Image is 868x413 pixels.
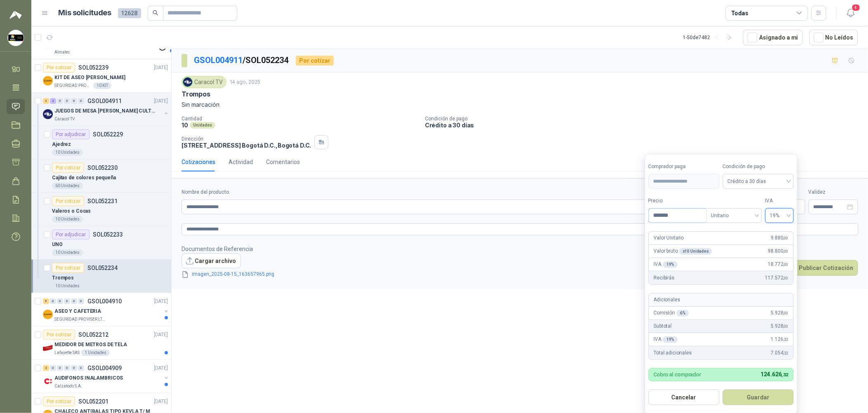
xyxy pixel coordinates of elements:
img: Company Logo [43,76,53,86]
p: Valor Unitario [654,234,684,242]
div: 1 - 50 de 7482 [683,31,736,44]
h1: Mis solicitudes [59,7,111,19]
a: Por cotizarSOL052239[DATE] Company LogoKIT DE ASEO [PERSON_NAME]SEGURIDAD PROVISER LTDA10 KIT [31,59,171,93]
div: 0 [57,98,63,104]
p: GSOL004910 [87,298,122,304]
span: Crédito a 30 días [728,175,789,188]
p: Dirección [182,136,311,142]
div: Por cotizar [52,196,84,206]
div: Actividad [229,157,253,167]
p: Trompos [182,90,210,99]
span: search [153,10,158,16]
p: Cobro al comprador [654,372,701,377]
span: 7.054 [771,349,788,357]
a: Por adjudicarSOL052233UNO10 Unidades [31,226,171,260]
label: Nombre del producto [182,188,690,196]
div: 1 Unidades [81,350,110,356]
p: Comisión [654,309,689,317]
div: 0 [78,298,84,304]
div: 10 Unidades [52,249,83,256]
p: [DATE] [154,398,168,406]
div: 19 % [663,336,678,343]
div: 10 Unidades [52,149,83,156]
div: 3 [43,98,49,104]
div: 0 [57,298,63,304]
span: ,32 [782,372,788,378]
p: Subtotal [654,322,672,330]
span: ,00 [783,276,788,280]
img: Company Logo [8,30,24,46]
div: Por cotizar [52,263,84,273]
a: Por adjudicarSOL052229Ajedrez10 Unidades [31,126,171,160]
div: 0 [50,365,56,371]
p: IVA [654,260,678,268]
span: 98.800 [768,247,788,255]
p: Condición de pago [425,116,865,122]
p: SOL052231 [87,198,118,204]
span: ,00 [783,249,788,253]
p: [STREET_ADDRESS] Bogotá D.C. , Bogotá D.C. [182,142,311,149]
label: Validez [809,188,858,196]
a: imagen_2025-08-15_163657965.png [189,270,278,278]
p: Total adicionales [654,349,692,357]
span: 9.880 [771,234,788,242]
span: 18.772 [768,260,788,268]
div: x 10 Unidades [679,248,712,255]
a: GSOL004911 [194,55,243,65]
div: 0 [64,365,70,371]
a: 9 0 0 0 0 0 GSOL004910[DATE] Company LogoASEO Y CAFETERIASEGURIDAD PROVISER LTDA [43,296,170,323]
a: 2 0 0 0 0 0 GSOL004909[DATE] Company LogoAUDIFONOS INALAMBRICOSCalzatodo S.A. [43,363,170,390]
div: Por cotizar [43,63,75,73]
span: ,00 [783,236,788,240]
div: 0 [71,98,77,104]
label: Condición de pago [723,163,794,171]
p: Caracol TV [54,116,75,122]
div: 10 Unidades [52,216,83,223]
p: UNO [52,241,63,249]
div: Caracol TV [182,76,226,88]
div: Por cotizar [296,56,334,66]
button: Cargar archivo [182,253,241,268]
img: Company Logo [43,310,53,319]
div: 6 % [677,310,689,317]
label: IVA [765,197,794,205]
span: ,32 [783,351,788,355]
span: ,00 [783,311,788,315]
span: 19% [770,209,789,222]
button: Asignado a mi [743,30,803,45]
p: Valor bruto [654,247,712,255]
div: 0 [71,298,77,304]
p: SOL052239 [78,65,108,70]
div: Por adjudicar [52,129,90,139]
div: 0 [71,365,77,371]
p: JUEGOS DE MESA [PERSON_NAME] CULTURAL [54,107,157,115]
p: Cajitas de colores pequeña [52,174,116,182]
div: Por cotizar [43,397,75,406]
div: 10 KIT [93,82,111,89]
p: Recibirás [654,274,675,282]
a: Por cotizarSOL052234Trompos10 Unidades [31,260,171,293]
p: Sin marcación [182,100,858,109]
div: Por cotizar [52,163,84,173]
div: 0 [78,98,84,104]
a: 3 2 0 0 0 0 GSOL004911[DATE] Company LogoJUEGOS DE MESA [PERSON_NAME] CULTURALCaracol TV [43,96,170,122]
p: SOL052229 [93,131,123,137]
span: ,00 [783,324,788,329]
div: 60 Unidades [52,183,83,189]
div: 10 Unidades [52,283,83,289]
p: / SOL052234 [194,54,289,67]
p: SEGURIDAD PROVISER LTDA [54,316,106,323]
div: Comentarios [266,157,300,167]
p: Ajedrez [52,141,71,148]
p: SOL052233 [93,232,123,237]
a: Por cotizarSOL052230Cajitas de colores pequeña60 Unidades [31,160,171,193]
p: Documentos de Referencia [182,244,288,253]
p: Trompos [52,274,74,282]
p: SEGURIDAD PROVISER LTDA [54,82,92,89]
div: 0 [57,365,63,371]
p: SOL052201 [78,399,108,404]
div: Por cotizar [43,330,75,340]
p: ASEO Y CAFETERIA [54,307,101,315]
span: 5.928 [771,322,788,330]
img: Company Logo [43,109,53,119]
